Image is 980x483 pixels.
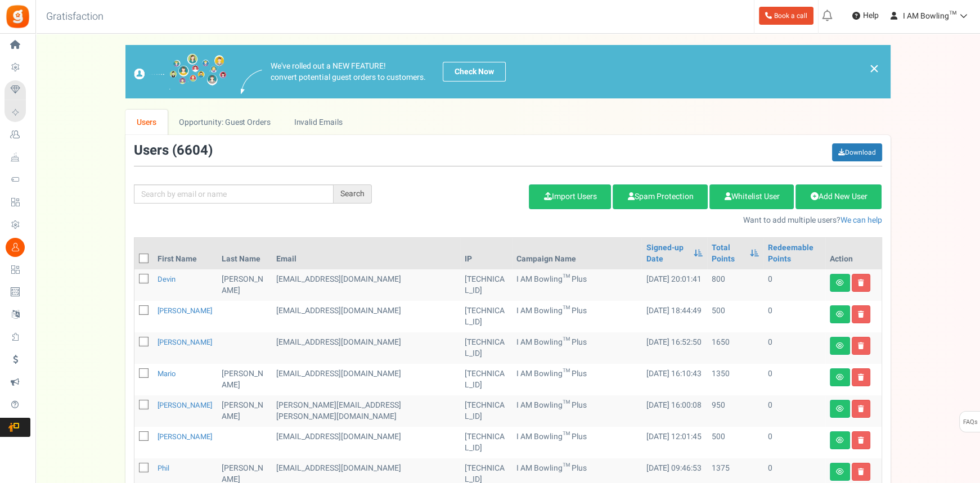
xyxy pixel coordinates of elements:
a: Download [832,143,882,161]
img: Gratisfaction [5,4,30,29]
input: Search by email or name [134,184,334,204]
td: 0 [763,301,825,332]
a: Spam Protection [613,184,708,209]
p: We've rolled out a NEW FEATURE! convert potential guest orders to customers. [271,61,426,83]
a: Devin [158,274,176,285]
th: Email [272,238,460,269]
i: View details [836,468,844,475]
a: [PERSON_NAME] [158,431,212,442]
a: Check Now [443,62,506,82]
td: 500 [707,301,763,332]
a: [PERSON_NAME] [158,305,212,316]
a: Redeemable Points [768,242,821,265]
a: Total Points [712,242,744,265]
a: Help [848,7,883,25]
td: [PERSON_NAME] [217,269,272,301]
td: Retail [272,301,460,332]
img: images [241,70,262,94]
td: Retail [272,427,460,458]
p: Want to add multiple users? [389,215,882,226]
a: Users [125,110,168,135]
i: Delete user [858,342,864,349]
i: Delete user [858,405,864,412]
a: Invalid Emails [282,110,354,135]
a: Signed-up Date [646,242,687,265]
td: [TECHNICAL_ID] [460,301,513,332]
td: [PERSON_NAME][EMAIL_ADDRESS][PERSON_NAME][DOMAIN_NAME] [272,395,460,427]
a: Opportunity: Guest Orders [168,110,282,135]
td: 1350 [707,364,763,395]
span: I AM Bowling™ [903,10,956,22]
i: Delete user [858,374,864,381]
td: [DATE] 16:00:08 [641,395,707,427]
a: Book a call [759,7,813,25]
td: I AM Bowling™ Plus [512,269,641,301]
td: 500 [707,427,763,458]
td: 0 [763,395,825,427]
th: Action [825,238,882,269]
td: [EMAIL_ADDRESS][DOMAIN_NAME] [272,364,460,395]
h3: Users ( ) [134,143,213,158]
td: I AM Bowling™ Plus [512,364,641,395]
i: View details [836,374,844,381]
td: I AM Bowling™ Plus [512,332,641,364]
td: 0 [763,364,825,395]
td: 800 [707,269,763,301]
i: View details [836,311,844,318]
td: I AM Bowling™ Plus [512,427,641,458]
td: [PERSON_NAME] [217,395,272,427]
td: [DATE] 16:10:43 [641,364,707,395]
i: View details [836,342,844,349]
i: View details [836,279,844,286]
td: [DATE] 18:44:49 [641,301,707,332]
th: IP [460,238,513,269]
i: Delete user [858,311,864,318]
td: Retail [272,332,460,364]
h3: Gratisfaction [34,6,116,28]
a: × [869,62,879,75]
span: Help [860,10,879,21]
td: [TECHNICAL_ID] [460,269,513,301]
td: 0 [763,427,825,458]
td: [DATE] 16:52:50 [641,332,707,364]
span: FAQs [963,412,978,433]
a: Mario [158,368,176,379]
span: 6604 [177,141,208,160]
div: Search [334,184,372,204]
td: [TECHNICAL_ID] [460,395,513,427]
a: We can help [840,214,882,226]
i: Delete user [858,279,864,286]
th: Last Name [217,238,272,269]
a: Phil [158,463,169,473]
i: Delete user [858,468,864,475]
a: Add New User [795,184,882,209]
th: Campaign Name [512,238,641,269]
td: 0 [763,269,825,301]
i: Delete user [858,437,864,444]
a: Import Users [529,184,611,209]
td: 1650 [707,332,763,364]
td: [DATE] 20:01:41 [641,269,707,301]
td: 950 [707,395,763,427]
a: Whitelist User [709,184,794,209]
th: First Name [153,238,218,269]
i: View details [836,405,844,412]
a: [PERSON_NAME] [158,400,212,410]
td: [DATE] 12:01:45 [641,427,707,458]
a: [PERSON_NAME] [158,337,212,347]
td: I AM Bowling™ Plus [512,301,641,332]
td: [TECHNICAL_ID] [460,332,513,364]
td: I AM Bowling™ Plus [512,395,641,427]
td: 0 [763,332,825,364]
td: [PERSON_NAME] [217,364,272,395]
i: View details [836,437,844,444]
td: [TECHNICAL_ID] [460,364,513,395]
img: images [134,53,227,90]
td: [TECHNICAL_ID] [460,427,513,458]
td: [EMAIL_ADDRESS][DOMAIN_NAME] [272,269,460,301]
